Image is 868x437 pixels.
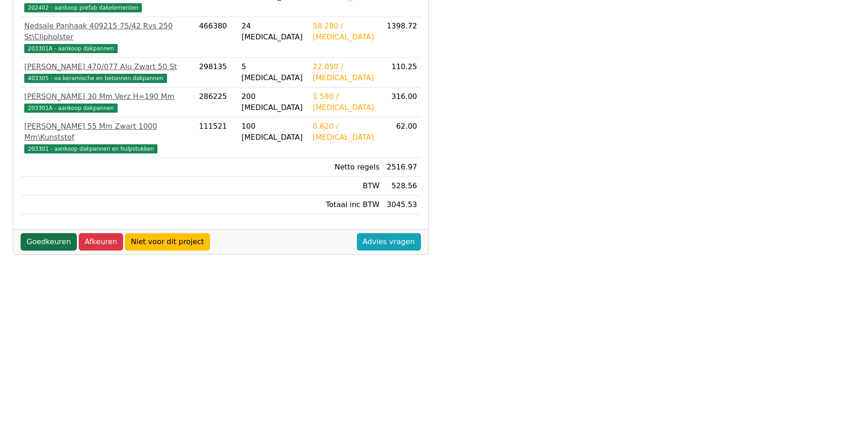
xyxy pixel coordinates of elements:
[313,21,380,43] div: 58.280 / [MEDICAL_DATA]
[383,17,421,58] td: 1398.72
[313,121,380,143] div: 0.620 / [MEDICAL_DATA]
[24,121,192,143] div: [PERSON_NAME] 55 Mm Zwart 1000 Mm\Kunststof
[24,91,192,102] div: [PERSON_NAME] 30 Mm Verz H=190 Mm
[383,87,421,117] td: 316.00
[24,74,167,83] span: 403305 - oa keramische en betonnen dakpannen
[24,44,118,53] span: 203301A - aankoop dakpannen
[195,117,238,158] td: 111521
[195,17,238,58] td: 466380
[24,3,142,12] span: 202402 - aankoop prefab dakelementen
[242,21,306,43] div: 24 [MEDICAL_DATA]
[125,233,210,251] a: Niet voor dit project
[24,121,192,154] a: [PERSON_NAME] 55 Mm Zwart 1000 Mm\Kunststof203301 - aankoop dakpannen en hulpstukken
[24,21,192,54] a: Nedsale Panhaak 409215 75/42 Rvs 250 St\Clipholster203301A - aankoop dakpannen
[383,177,421,196] td: 528.56
[383,196,421,214] td: 3045.53
[21,233,77,251] a: Goedkeuren
[24,61,192,72] div: [PERSON_NAME] 470/077 Alu Zwart 50 St
[195,87,238,117] td: 286225
[24,104,118,113] span: 203301A - aankoop dakpannen
[309,196,383,214] td: Totaal inc BTW
[24,144,157,153] span: 203301 - aankoop dakpannen en hulpstukken
[242,91,306,113] div: 200 [MEDICAL_DATA]
[24,21,192,43] div: Nedsale Panhaak 409215 75/42 Rvs 250 St\Clipholster
[24,61,192,83] a: [PERSON_NAME] 470/077 Alu Zwart 50 St403305 - oa keramische en betonnen dakpannen
[24,91,192,113] a: [PERSON_NAME] 30 Mm Verz H=190 Mm203301A - aankoop dakpannen
[313,91,380,113] div: 1.580 / [MEDICAL_DATA]
[357,233,421,251] a: Advies vragen
[383,117,421,158] td: 62.00
[242,61,306,83] div: 5 [MEDICAL_DATA]
[242,121,306,143] div: 100 [MEDICAL_DATA]
[309,158,383,177] td: Netto regels
[313,61,380,83] div: 22.050 / [MEDICAL_DATA]
[383,58,421,87] td: 110.25
[309,177,383,196] td: BTW
[195,58,238,87] td: 298135
[383,158,421,177] td: 2516.97
[79,233,123,251] a: Afkeuren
